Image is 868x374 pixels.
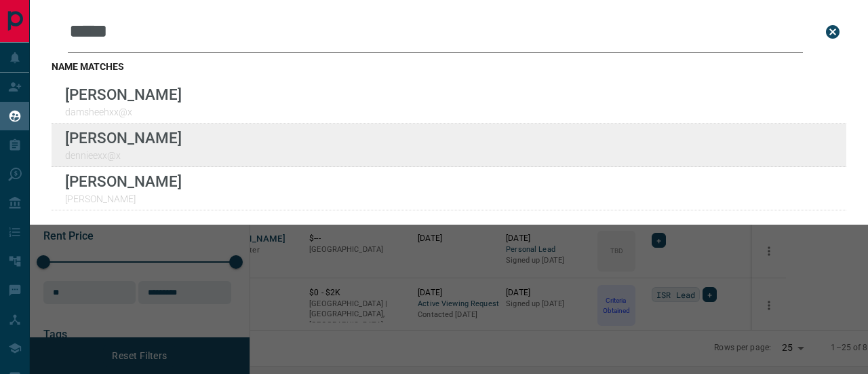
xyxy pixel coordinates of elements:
p: [PERSON_NAME] [65,86,182,103]
p: [PERSON_NAME] [65,172,182,190]
p: damsheehxx@x [65,107,182,117]
p: dennieexx@x [65,150,182,161]
h3: name matches [52,61,846,72]
p: [PERSON_NAME] [65,193,182,204]
p: [PERSON_NAME] [65,129,182,147]
button: close search bar [819,18,846,45]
